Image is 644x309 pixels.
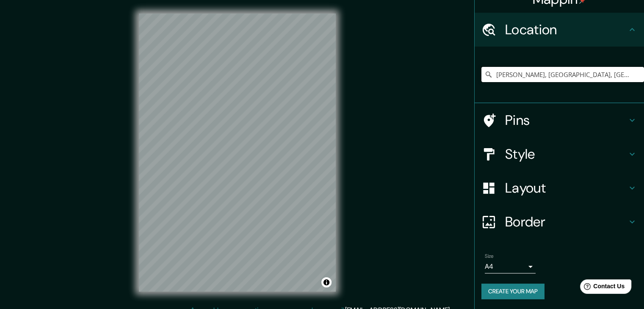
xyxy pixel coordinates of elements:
iframe: Help widget launcher [569,276,635,300]
div: Style [475,137,644,171]
div: Pins [475,103,644,137]
h4: Pins [505,112,627,129]
h4: Location [505,21,627,38]
input: Pick your city or area [481,67,644,82]
div: Layout [475,171,644,205]
h4: Layout [505,179,627,196]
div: Border [475,205,644,239]
button: Toggle attribution [321,277,332,287]
div: Location [475,13,644,47]
canvas: Map [139,14,336,292]
label: Size [485,253,494,260]
div: A4 [485,260,536,273]
h4: Border [505,213,627,230]
h4: Style [505,146,627,163]
button: Create your map [481,284,544,299]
